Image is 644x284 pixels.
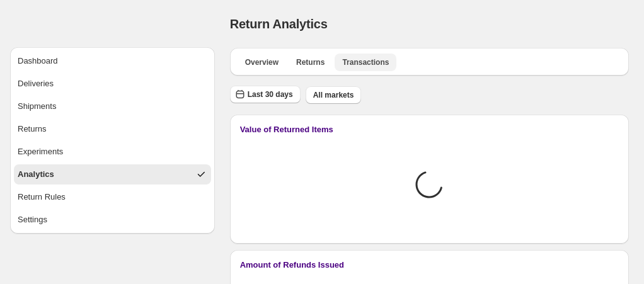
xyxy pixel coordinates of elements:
div: Shipments [18,100,56,113]
span: Transactions [342,57,389,67]
button: Deliveries [14,74,211,94]
button: Last 30 days [230,86,301,103]
button: Returns [14,119,211,139]
button: Dashboard [14,51,211,71]
span: Last 30 days [248,89,293,99]
div: Deliveries [18,77,54,90]
button: Value of Returned Items [240,125,619,134]
div: Return Rules [18,191,66,203]
span: Return Analytics [230,17,328,31]
button: All markets [306,86,362,104]
div: Returns [18,123,47,135]
div: Analytics [18,168,54,181]
span: Returns [296,57,325,67]
div: Dashboard [18,55,58,67]
button: Experiments [14,142,211,162]
span: Overview [245,57,279,67]
div: Experiments [18,145,63,158]
button: Settings [14,210,211,230]
button: Shipments [14,96,211,116]
div: Settings [18,213,47,226]
button: Amount of Refunds Issued [240,260,619,270]
span: All markets [313,90,354,100]
button: Analytics [14,164,211,185]
button: Return Rules [14,187,211,207]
